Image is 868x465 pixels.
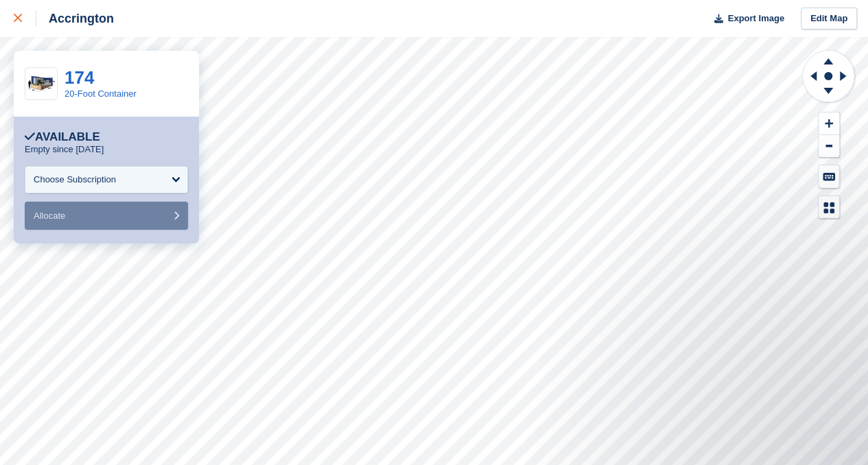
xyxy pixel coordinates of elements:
button: Map Legend [819,196,839,219]
div: Available [25,130,100,144]
a: 174 [64,67,94,88]
span: Export Image [727,12,784,25]
span: Allocate [34,211,65,221]
button: Zoom In [819,112,839,135]
div: Choose Subscription [34,173,116,187]
button: Keyboard Shortcuts [819,165,839,188]
button: Export Image [706,8,784,30]
p: Empty since [DATE] [25,144,104,155]
button: Allocate [25,202,188,230]
div: Accrington [36,10,114,27]
button: Zoom Out [819,135,839,158]
a: 20-Foot Container [64,88,137,99]
a: Edit Map [801,8,857,30]
img: 20-ft-container%20(12).jpg [25,72,57,96]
